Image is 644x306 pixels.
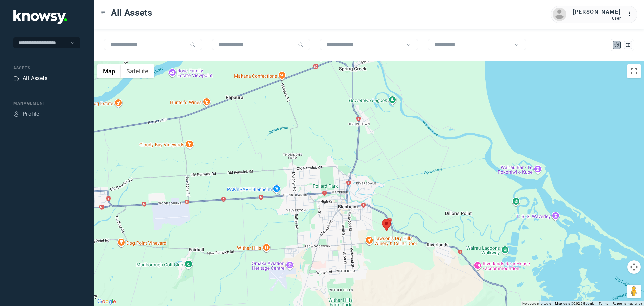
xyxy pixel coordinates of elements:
[555,302,594,305] span: Map data ©2025 Google
[13,111,19,117] div: Profile
[628,11,634,16] tspan: ...
[522,301,551,306] button: Keyboard shortcuts
[627,10,635,19] div: :
[627,285,641,298] button: Drag Pegman onto the map to open Street View
[298,42,303,47] div: Search
[599,302,609,305] a: Terms (opens in new tab)
[96,297,118,306] img: Google
[111,7,152,19] span: All Assets
[614,42,620,48] div: Map
[627,260,641,274] button: Map camera controls
[13,74,47,82] a: AssetsAll Assets
[13,100,80,106] div: Management
[553,8,566,21] img: avatar.png
[625,42,631,48] div: List
[13,65,80,71] div: Assets
[627,64,641,78] button: Toggle fullscreen view
[121,64,154,78] button: Show satellite imagery
[613,302,642,305] a: Report a map error
[13,110,39,118] a: ProfileProfile
[13,10,67,24] img: Application Logo
[13,75,19,81] div: Assets
[96,297,118,306] a: Open this area in Google Maps (opens a new window)
[101,10,106,15] div: Toggle Menu
[190,42,195,47] div: Search
[573,8,621,16] div: [PERSON_NAME]
[97,64,121,78] button: Show street map
[23,110,39,118] div: Profile
[627,10,635,18] div: :
[573,16,621,21] div: User
[23,74,47,82] div: All Assets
